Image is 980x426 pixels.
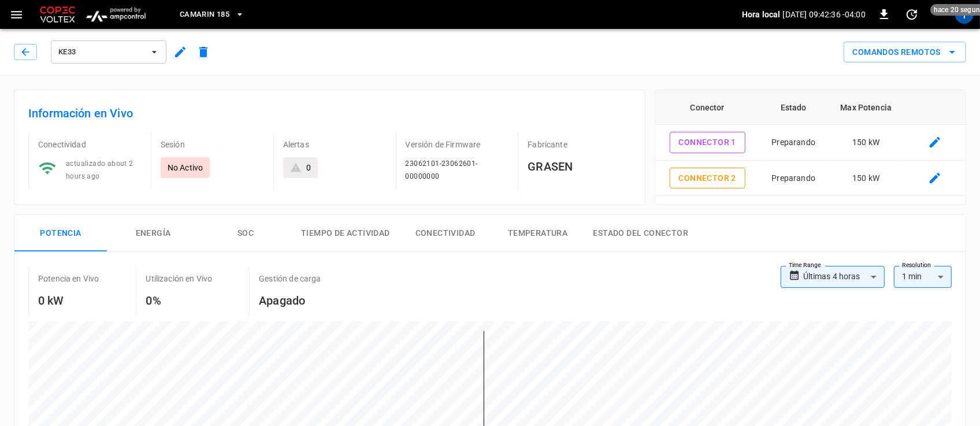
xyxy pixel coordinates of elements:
[670,132,745,153] button: Connector 1
[759,161,827,197] td: Preparando
[283,139,387,150] p: Alertas
[28,104,631,123] h6: Información en Vivo
[168,162,203,173] p: No Activo
[306,162,311,173] div: 0
[14,215,107,252] button: Potencia
[783,9,866,20] p: [DATE] 09:42:36 -04:00
[584,215,698,252] button: Estado del Conector
[655,90,759,125] th: Conector
[58,46,144,59] span: KE33
[902,261,931,270] label: Resolution
[759,125,827,161] td: Preparando
[528,139,631,150] p: Fabricante
[51,40,166,64] button: KE33
[180,8,229,21] span: Camarin 185
[406,160,478,180] span: 23062101-23062601-00000000
[827,161,904,197] td: 150 kW
[492,215,584,252] button: Temperatura
[38,139,142,150] p: Conectividad
[66,160,133,180] span: actualizado about 2 hours ago
[844,42,966,63] div: remote commands options
[38,3,77,25] img: Customer Logo
[742,9,781,20] p: Hora local
[292,215,399,252] button: Tiempo de Actividad
[146,291,212,310] h6: 0%
[259,291,321,310] h6: Apagado
[175,3,249,26] button: Camarin 185
[670,168,745,189] button: Connector 2
[399,215,492,252] button: Conectividad
[528,157,631,176] h6: GRASEN
[759,90,827,125] th: Estado
[259,273,321,284] p: Gestión de carga
[894,266,952,288] div: 1 min
[903,5,921,24] button: set refresh interval
[107,215,199,252] button: Energía
[38,291,99,310] h6: 0 kW
[844,42,966,63] button: Comandos Remotos
[199,215,292,252] button: SOC
[827,125,904,161] td: 150 kW
[655,90,966,196] table: connector table
[38,273,99,284] p: Potencia en Vivo
[146,273,212,284] p: Utilización en Vivo
[406,139,509,150] p: Versión de Firmware
[803,266,885,288] div: Últimas 4 horas
[827,90,904,125] th: Max Potencia
[161,139,264,150] p: Sesión
[789,261,821,270] label: Time Range
[82,3,150,25] img: ampcontrol.io logo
